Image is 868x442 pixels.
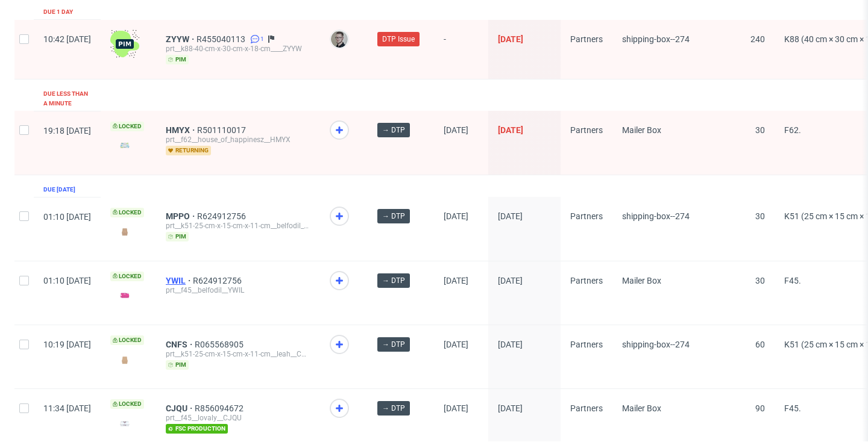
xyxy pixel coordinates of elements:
[43,276,91,285] span: 01:10 [DATE]
[755,340,765,349] span: 60
[166,55,189,64] span: pim
[197,125,248,135] a: R501110017
[444,34,479,64] span: -
[382,403,405,414] span: → DTP
[197,34,248,44] a: R455040113
[382,211,405,222] span: → DTP
[43,34,91,44] span: 10:42 [DATE]
[166,44,310,54] div: prt__k88-40-cm-x-30-cm-x-18-cm____ZYYW
[110,352,139,368] img: version_two_editor_design.png
[570,403,603,413] span: Partners
[110,223,139,240] img: version_two_editor_design
[444,211,468,221] span: [DATE]
[166,403,195,413] a: CJQU
[110,208,144,217] span: Locked
[622,125,661,135] span: Mailer Box
[195,340,246,349] a: R065568905
[43,212,91,222] span: 01:10 [DATE]
[570,125,603,135] span: Partners
[784,276,801,285] span: F45.
[43,403,91,413] span: 11:34 [DATE]
[382,125,405,135] span: → DTP
[570,34,603,44] span: Partners
[166,276,193,285] a: YWIL
[166,211,197,221] a: MPPO
[110,137,139,154] img: version_two_editor_design
[755,125,765,135] span: 30
[784,125,801,135] span: F62.
[755,211,765,221] span: 30
[570,340,603,349] span: Partners
[570,211,603,221] span: Partners
[43,89,91,108] div: Due less than a minute
[197,211,248,221] a: R624912756
[195,403,246,413] a: R856094672
[110,272,144,281] span: Locked
[331,31,348,48] img: Krystian Gaza
[166,34,197,44] a: ZYYW
[110,287,139,303] img: version_two_editor_design
[166,424,228,434] span: fsc production
[260,34,264,44] span: 1
[622,403,661,413] span: Mailer Box
[166,349,310,359] div: prt__k51-25-cm-x-15-cm-x-11-cm__leah__CNFS
[110,399,144,409] span: Locked
[755,403,765,413] span: 90
[498,340,523,349] span: [DATE]
[622,276,661,285] span: Mailer Box
[43,340,91,349] span: 10:19 [DATE]
[444,276,468,285] span: [DATE]
[382,275,405,286] span: → DTP
[498,276,523,285] span: [DATE]
[622,211,690,221] span: shipping-box--274
[110,335,144,345] span: Locked
[444,340,468,349] span: [DATE]
[498,125,523,135] span: [DATE]
[166,125,197,135] a: HMYX
[570,276,603,285] span: Partners
[43,185,75,195] div: Due [DATE]
[498,211,523,221] span: [DATE]
[110,30,139,58] img: wHgJFi1I6lmhQAAAABJRU5ErkJggg==
[110,122,144,131] span: Locked
[166,232,189,241] span: pim
[622,340,690,349] span: shipping-box--274
[248,34,264,44] a: 1
[166,285,310,295] div: prt__f45__belfodil__YWIL
[755,276,765,285] span: 30
[166,360,189,370] span: pim
[382,34,415,45] span: DTP Issue
[166,340,195,349] a: CNFS
[622,34,690,44] span: shipping-box--274
[43,7,73,17] div: Due 1 day
[166,221,310,231] div: prt__k51-25-cm-x-15-cm-x-11-cm__belfodil__MPPO
[110,416,139,432] img: version_two_editor_design
[193,276,244,285] a: R624912756
[166,413,310,423] div: prt__f45__lovaly__CJQU
[43,126,91,135] span: 19:18 [DATE]
[498,403,523,413] span: [DATE]
[166,146,211,155] span: returning
[784,403,801,413] span: F45.
[498,34,523,44] span: [DATE]
[750,34,765,44] span: 240
[444,125,468,135] span: [DATE]
[444,403,468,413] span: [DATE]
[382,339,405,350] span: → DTP
[166,135,310,145] div: prt__f62__house_of_happinesz__HMYX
